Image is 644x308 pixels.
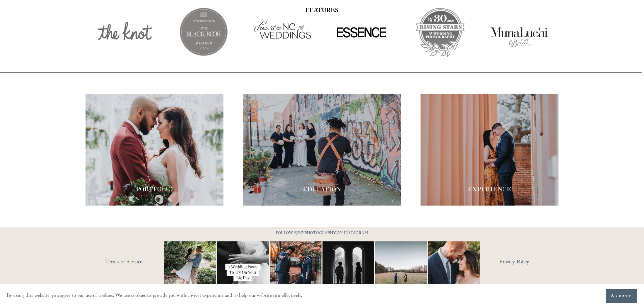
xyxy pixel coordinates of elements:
[164,233,216,302] img: It&rsquo;s that time of year where weddings and engagements pick up and I get the joy of capturin...
[263,230,381,237] p: FOLLOW @JBIVPHOTOGRAPHY ON INSTAGRAM
[611,293,632,300] span: Accept
[468,185,511,193] span: EXPERIENCE
[136,185,173,193] span: PORTFOLIO
[499,257,558,268] a: Privacy Policy
[303,185,341,193] span: EDUCATION
[204,241,282,293] img: Let&rsquo;s talk about poses for your wedding day! It doesn&rsquo;t have to be complicated, somet...
[305,6,338,17] strong: FEATURES
[415,241,493,293] img: A lot of couples get nervous in front of the camera and that&rsquo;s completely normal. You&rsquo...
[362,241,440,293] img: Two #WideShotWednesdays Two totally different vibes. Which side are you&mdash;are you into that b...
[7,291,303,301] p: By using this website, you agree to our use of cookies. We use cookies to provide you with a grea...
[261,241,330,293] img: You just need the right photographer that matches your vibe 📷🎉 #RaleighWeddingPhotographer
[105,257,184,268] a: Terms of Service
[606,289,637,303] button: Accept
[314,241,383,293] img: Black &amp; White appreciation post. 😍😍 ⠀⠀⠀⠀⠀⠀⠀⠀⠀ I don&rsquo;t care what anyone says black and w...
